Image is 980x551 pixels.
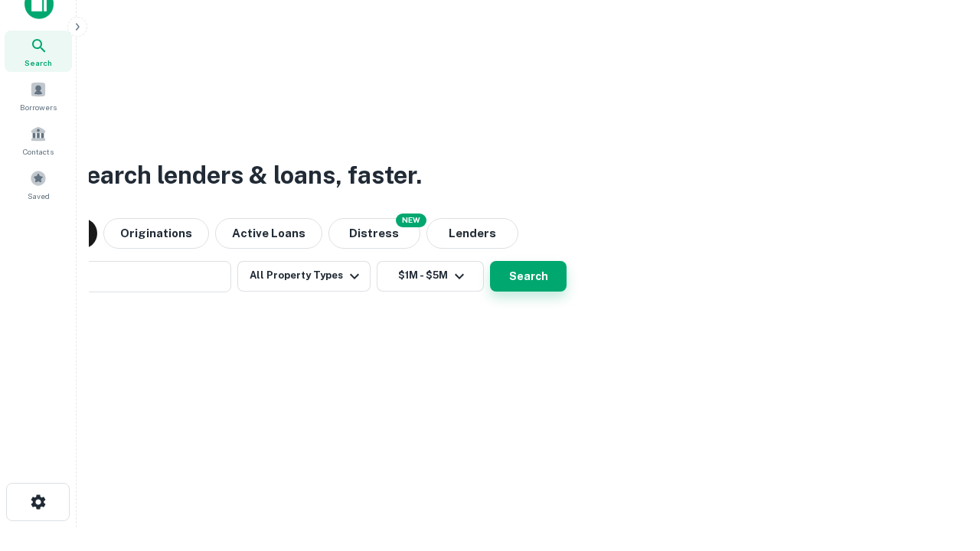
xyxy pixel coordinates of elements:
[377,261,484,292] button: $1M - $5M
[23,145,54,158] span: Contacts
[237,261,371,292] button: All Property Types
[5,164,72,205] a: Saved
[28,190,50,202] span: Saved
[103,218,209,249] button: Originations
[20,101,57,113] span: Borrowers
[5,119,72,161] a: Contacts
[426,218,518,249] button: Lenders
[328,218,420,249] button: Search distressed loans with lien and other non-mortgage details.
[24,57,52,69] span: Search
[70,157,422,194] h3: Search lenders & loans, faster.
[5,31,72,72] a: Search
[215,218,322,249] button: Active Loans
[5,75,72,116] a: Borrowers
[490,261,567,292] button: Search
[396,214,426,227] div: NEW
[903,429,980,502] iframe: Chat Widget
